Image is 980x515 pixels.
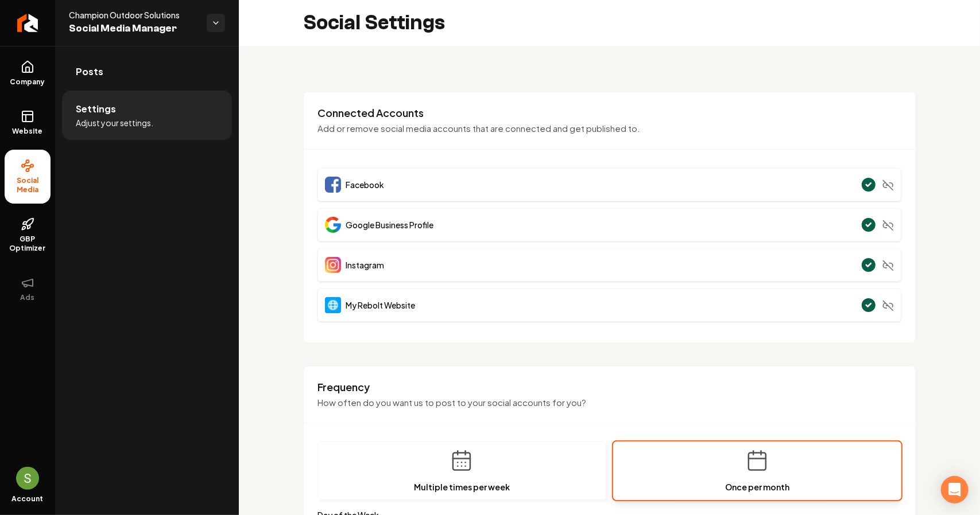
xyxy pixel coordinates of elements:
img: Instagram [325,257,341,273]
button: Ads [5,267,51,311]
span: My Rebolt Website [346,299,415,311]
span: Champion Outdoor Solutions [69,9,197,21]
h3: Connected Accounts [317,106,901,120]
img: Rebolt Logo [17,14,38,32]
span: Facebook [346,179,384,190]
a: GBP Optimizer [5,208,51,262]
img: Google [325,217,341,233]
span: Adjust your settings. [76,117,153,128]
p: How often do you want us to post to your social accounts for you? [317,396,901,409]
button: Open user button [16,467,39,490]
span: Instagram [346,259,384,271]
button: Once per month [613,442,902,500]
span: Google Business Profile [346,219,433,231]
span: Settings [76,102,116,116]
a: Posts [62,53,232,90]
a: Website [5,100,51,145]
p: Add or remove social media accounts that are connected and get published to. [317,122,901,135]
h2: Social Settings [303,11,445,34]
span: Social Media [5,176,51,194]
img: Facebook [325,177,341,193]
div: Open Intercom Messenger [941,476,969,504]
span: Company [6,77,50,87]
h3: Frequency [317,380,901,394]
span: GBP Optimizer [5,235,51,253]
span: Ads [16,293,40,302]
span: Social Media Manager [69,21,197,37]
span: Website [8,127,48,136]
span: Posts [76,65,103,79]
img: Website [325,297,341,313]
img: Sales Champion [16,467,39,490]
a: Company [5,51,51,96]
button: Multiple times per week [317,442,606,500]
span: Account [12,494,44,504]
